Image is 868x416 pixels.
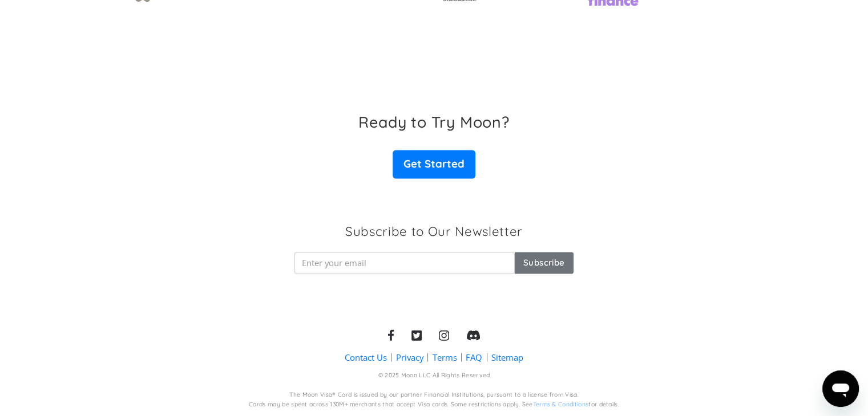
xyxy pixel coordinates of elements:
[294,252,573,274] form: Newsletter Form
[433,351,457,363] a: Terms
[378,371,490,380] div: © 2025 Moon LLC All Rights Reserved
[249,400,619,409] div: Cards may be spent across 130M+ merchants that accept Visa cards. Some restrictions apply. See fo...
[466,351,482,363] a: FAQ
[345,223,523,240] h3: Subscribe to Our Newsletter
[532,400,588,407] a: Terms & Conditions
[294,252,514,274] input: Enter your email
[345,351,387,363] a: Contact Us
[491,351,523,363] a: Sitemap
[358,113,509,131] h3: Ready to Try Moon?
[822,370,859,407] iframe: Button to launch messaging window
[393,150,475,178] a: Get Started
[515,252,574,274] input: Subscribe
[396,351,423,363] a: Privacy
[289,390,579,399] div: The Moon Visa® Card is issued by our partner Financial Institutions, pursuant to a license from V...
